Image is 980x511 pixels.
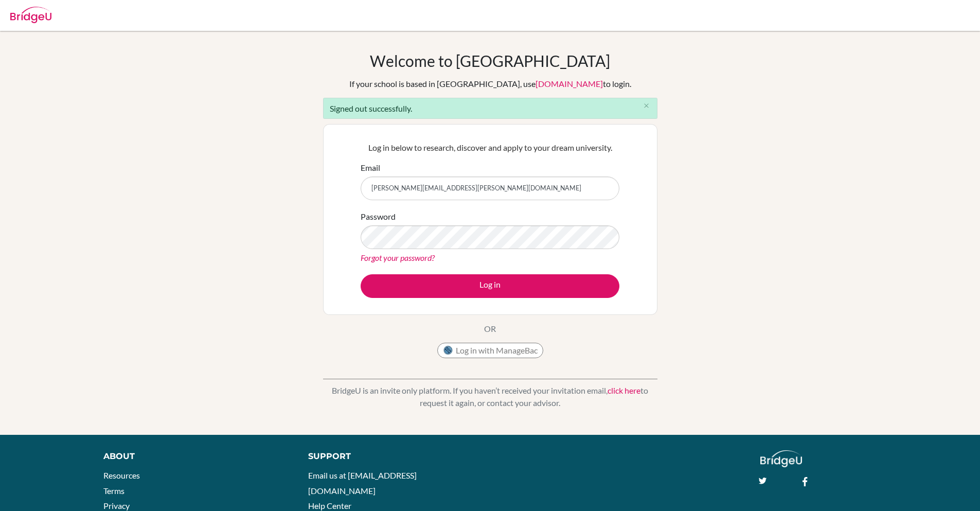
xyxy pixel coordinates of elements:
[636,98,657,114] button: Close
[361,142,619,154] p: Log in below to research, discover and apply to your dream university.
[103,470,140,480] a: Resources
[103,450,285,463] div: About
[643,102,650,110] i: close
[323,384,657,409] p: BridgeU is an invite only platform. If you haven’t received your invitation email, to request it ...
[103,501,130,510] a: Privacy
[608,385,640,395] a: click here
[308,501,351,510] a: Help Center
[323,98,657,119] div: Signed out successfully.
[103,486,124,496] a: Terms
[484,323,496,335] p: OR
[361,210,396,223] label: Password
[361,162,380,174] label: Email
[308,470,417,496] a: Email us at [EMAIL_ADDRESS][DOMAIN_NAME]
[10,7,51,23] img: Bridge-U
[349,78,631,90] div: If your school is based in [GEOGRAPHIC_DATA], use to login.
[437,343,543,358] button: Log in with ManageBac
[536,79,603,89] a: [DOMAIN_NAME]
[361,253,435,262] a: Forgot your password?
[760,450,802,467] img: logo_white@2x-f4f0deed5e89b7ecb1c2cc34c3e3d731f90f0f143d5ea2071677605dd97b5244.png
[361,274,619,298] button: Log in
[308,450,478,463] div: Support
[370,51,610,70] h1: Welcome to [GEOGRAPHIC_DATA]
